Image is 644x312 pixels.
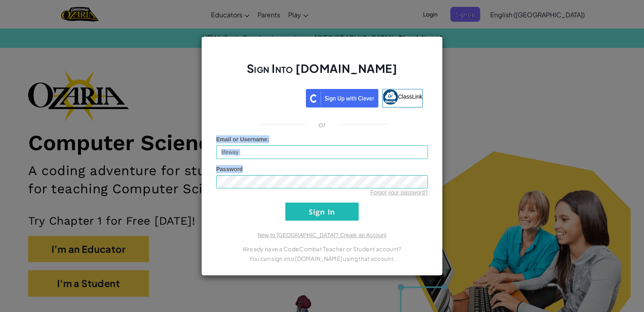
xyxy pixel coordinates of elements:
p: Already have a CodeCombat Teacher or Student account? [216,244,428,254]
p: or [318,120,326,129]
span: Password [216,166,243,172]
img: classlink-logo-small.png [383,89,398,105]
img: clever_sso_button@2x.png [306,89,378,107]
a: New to [GEOGRAPHIC_DATA]? Create an Account [258,232,386,238]
label: : [216,135,269,143]
a: Forgot your password? [370,189,428,196]
input: Sign In [285,202,359,221]
span: Email or Username [216,136,267,143]
span: ClassLink [398,93,423,99]
p: You can sign into [DOMAIN_NAME] using that account. [216,254,428,263]
iframe: Sign in with Google Button [217,88,306,106]
h2: Sign Into [DOMAIN_NAME] [216,61,428,84]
